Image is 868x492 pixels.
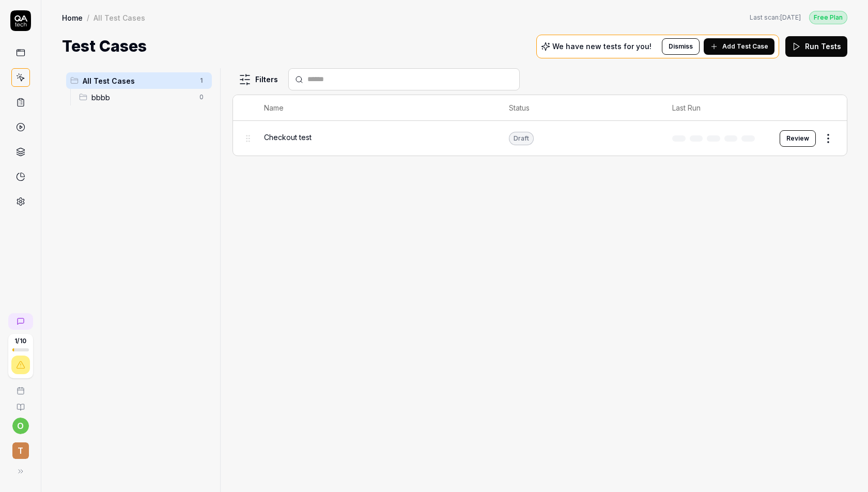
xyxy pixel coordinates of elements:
[750,13,801,22] span: Last scan:
[704,38,774,55] button: Add Test Case
[499,95,662,121] th: Status
[809,10,847,24] button: Free Plan
[8,313,33,330] a: New conversation
[4,395,37,411] a: Documentation
[264,132,312,143] span: Checkout test
[750,13,801,22] button: Last scan:[DATE]
[4,378,37,395] a: Book a call with us
[12,442,29,459] span: T
[233,69,284,90] button: Filters
[785,36,847,57] button: Run Tests
[662,38,700,55] button: Dismiss
[254,95,499,121] th: Name
[552,43,652,50] p: We have new tests for you!
[91,92,193,103] span: bbbb
[75,89,212,105] div: Drag to reorderbbbb0
[94,12,145,23] div: All Test Cases
[62,12,83,23] a: Home
[722,42,768,51] span: Add Test Case
[233,121,847,156] tr: Checkout testDraftReview
[780,130,816,147] button: Review
[509,132,534,145] div: Draft
[83,75,193,86] span: All Test Cases
[195,91,208,103] span: 0
[195,74,208,87] span: 1
[87,12,89,23] div: /
[662,95,769,121] th: Last Run
[780,13,801,21] time: [DATE]
[809,11,847,24] div: Free Plan
[62,35,147,58] h1: Test Cases
[4,434,37,461] button: T
[12,418,29,434] button: o
[14,338,26,344] span: 1 / 10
